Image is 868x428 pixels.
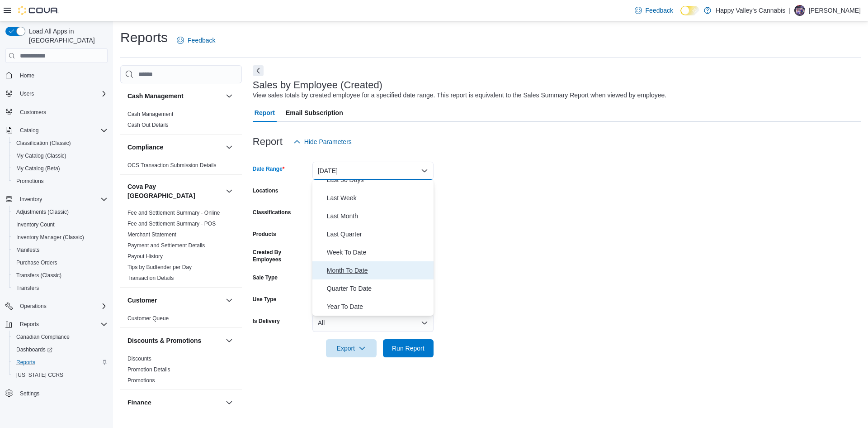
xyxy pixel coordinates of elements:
span: OCS Transaction Submission Details [127,162,217,169]
button: My Catalog (Classic) [9,149,111,162]
button: Next [253,65,264,76]
span: Feedback [646,6,673,15]
span: Transaction Details [127,274,174,282]
button: Users [16,88,38,99]
label: Products [253,231,276,238]
div: Compliance [120,160,242,174]
a: Cash Management [127,111,173,117]
span: Tips by Budtender per Day [127,264,192,271]
span: Canadian Compliance [16,333,70,341]
span: Home [20,72,34,79]
a: Inventory Manager (Classic) [13,232,88,243]
nav: Complex example [5,65,108,423]
p: | [789,5,791,16]
button: Classification (Classic) [9,137,111,149]
span: Manifests [16,246,39,254]
button: Cova Pay [GEOGRAPHIC_DATA] [127,182,222,200]
span: Users [20,90,34,97]
a: Promotions [13,176,47,187]
button: Catalog [16,125,42,136]
a: Promotions [127,377,155,384]
span: Dashboards [16,346,52,353]
span: My Catalog (Beta) [13,163,108,174]
button: Promotions [9,175,111,188]
span: Users [16,88,108,99]
a: Discounts [127,356,151,362]
a: My Catalog (Classic) [13,150,70,161]
a: Dashboards [9,343,111,356]
span: Feedback [188,36,215,45]
div: Bobby Loewen [794,5,805,16]
button: Manifests [9,244,111,256]
a: [US_STATE] CCRS [13,370,67,380]
span: Reports [20,321,39,328]
span: Inventory Count [13,219,108,230]
a: My Catalog (Beta) [13,163,64,174]
a: Payment and Settlement Details [127,242,205,249]
button: [DATE] [312,162,434,180]
a: Home [16,70,38,81]
span: Operations [20,303,47,310]
p: Happy Valley's Cannabis [716,5,785,16]
img: Cova [18,6,59,15]
button: Canadian Compliance [9,331,111,343]
span: Adjustments (Classic) [13,207,108,217]
span: Purchase Orders [13,257,108,268]
a: Payout History [127,253,163,260]
span: Reports [16,319,108,330]
span: Week To Date [327,247,430,258]
a: Inventory Count [13,219,58,230]
a: Classification (Classic) [13,138,75,149]
button: Compliance [127,143,222,152]
h3: Customer [127,296,157,305]
button: Inventory [2,193,111,206]
h3: Discounts & Promotions [127,336,201,345]
a: Transfers (Classic) [13,270,65,281]
a: Purchase Orders [13,257,61,268]
span: Transfers (Classic) [13,270,108,281]
span: Reports [16,359,35,366]
a: Settings [16,388,43,399]
button: Purchase Orders [9,256,111,269]
button: Hide Parameters [290,133,355,151]
button: Customers [2,106,111,119]
button: Cash Management [127,91,222,101]
span: Transfers (Classic) [16,272,61,279]
label: Date Range [253,165,285,173]
button: Inventory [16,194,46,205]
button: Transfers (Classic) [9,269,111,282]
button: My Catalog (Beta) [9,162,111,175]
input: Dark Mode [680,6,699,15]
span: Inventory [16,194,108,205]
h1: Reports [120,29,168,47]
button: Finance [224,397,235,408]
span: Discounts [127,355,151,362]
span: Classification (Classic) [16,139,71,147]
span: Year To Date [327,301,430,312]
div: Discounts & Promotions [120,353,242,390]
button: Discounts & Promotions [224,335,235,346]
span: Month To Date [327,265,430,276]
a: Adjustments (Classic) [13,207,72,217]
span: Export [331,339,371,357]
span: Promotions [16,178,44,185]
button: Operations [16,301,50,312]
span: Transfers [16,284,39,292]
a: Customers [16,107,50,118]
span: Inventory [20,196,42,203]
div: Select listbox [312,180,434,316]
button: All [312,314,434,332]
a: Tips by Budtender per Day [127,264,192,270]
a: OCS Transaction Submission Details [127,162,217,168]
span: Customers [20,109,46,116]
button: Reports [9,356,111,369]
a: Fee and Settlement Summary - POS [127,221,216,227]
span: Operations [16,301,108,312]
button: Inventory Manager (Classic) [9,231,111,244]
button: Cash Management [224,91,235,101]
button: Transfers [9,282,111,294]
a: Customer Queue [127,315,169,322]
button: Home [2,68,111,82]
button: Customer [127,296,222,305]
